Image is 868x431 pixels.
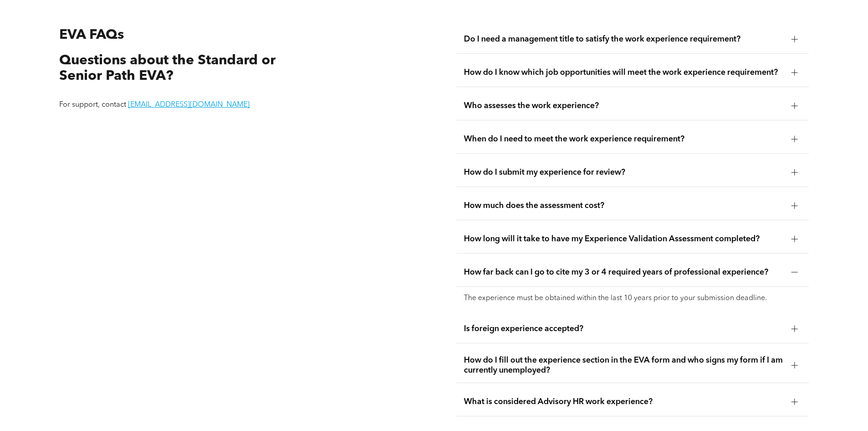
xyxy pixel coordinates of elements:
p: The experience must be obtained within the last 10 years prior to your submission deadline. [464,294,801,303]
span: When do I need to meet the work experience requirement? [464,134,784,144]
span: How long will it take to have my Experience Validation Assessment completed? [464,234,784,244]
a: [EMAIL_ADDRESS][DOMAIN_NAME] [128,101,250,109]
span: Who assesses the work experience? [464,101,784,111]
span: For support, contact [59,101,126,109]
span: Is foreign experience accepted? [464,324,784,334]
span: How far back can I go to cite my 3 or 4 required years of professional experience? [464,267,784,277]
span: Do I need a management title to satisfy the work experience requirement? [464,34,784,44]
span: EVA FAQs [59,28,124,42]
span: How much does the assessment cost? [464,201,784,211]
span: How do I fill out the experience section in the EVA form and who signs my form if I am currently ... [464,355,784,375]
span: What is considered Advisory HR work experience? [464,397,784,407]
span: How do I know which job opportunities will meet the work experience requirement? [464,68,784,78]
span: How do I submit my experience for review? [464,167,784,177]
span: Questions about the Standard or Senior Path EVA? [59,54,276,83]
